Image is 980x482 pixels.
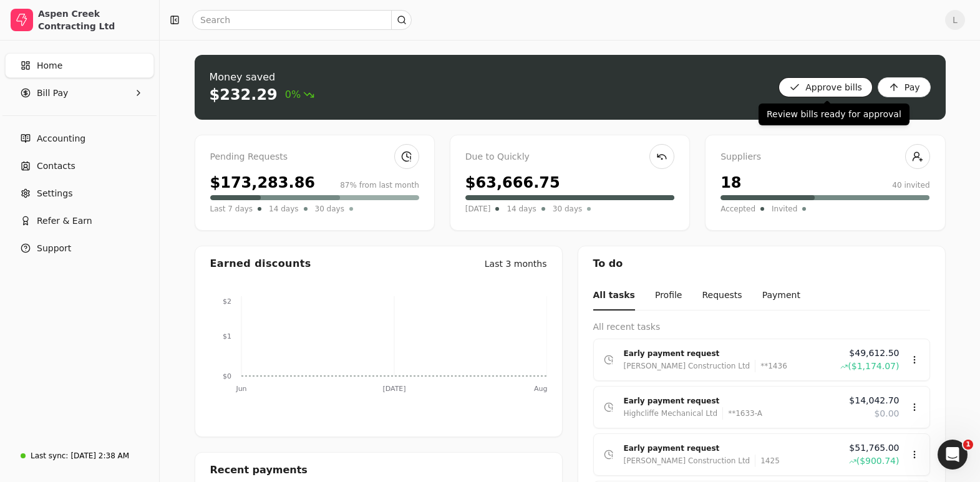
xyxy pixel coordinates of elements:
[31,450,68,461] div: Last sync:
[235,385,246,393] tspan: Jun
[10,222,240,263] div: Evanne says…
[755,455,780,467] div: 1425
[702,281,742,311] button: Requests
[8,5,32,29] button: go back
[70,450,129,461] div: [DATE] 2:38 AM
[19,387,29,397] button: Emoji picker
[210,171,316,194] div: $173,283.86
[5,445,154,467] a: Last sync:[DATE] 2:38 AM
[5,126,154,151] a: Accounting
[36,7,56,27] img: Profile image for Support
[465,150,674,164] div: Due to Quickly
[772,203,797,215] span: Invited
[192,10,412,30] input: Search
[624,442,839,455] div: Early payment request
[892,180,929,191] div: 40 invited
[945,10,965,30] span: L
[11,360,239,382] textarea: Message…
[878,77,931,97] button: Pay
[285,87,314,102] span: 0%
[37,195,50,208] img: Profile image for Evanne
[37,187,72,200] span: Settings
[720,171,741,194] div: 18
[534,385,547,393] tspan: Aug
[55,77,230,126] div: [PERSON_NAME], I would like ot approve these and we will cover the difference again for Highcliff...
[223,297,231,306] tspan: $2
[10,291,205,342] div: Okay I have adjusted the fees on my end. You will be able go in and approve!
[465,171,560,194] div: $63,666.75
[593,321,930,334] div: All recent tasks
[624,455,750,467] div: [PERSON_NAME] Construction Ltd
[759,104,910,125] div: Review bills ready for approval
[856,455,900,468] span: ($900.74)
[61,6,100,16] h1: Support
[849,347,899,360] span: $49,612.50
[37,59,62,72] span: Home
[20,270,175,282] div: Please wait to approve on your end
[874,407,899,420] span: $0.00
[10,291,240,352] div: Evanne says…
[210,70,315,85] div: Money saved
[762,281,800,311] button: Payment
[5,53,154,78] a: Home
[20,229,195,254] div: Hi [PERSON_NAME], okay let me check it out! Just for [GEOGRAPHIC_DATA]?
[20,298,195,335] div: Okay I have adjusted the fees on my end. You will be able go in and approve!
[37,160,75,173] span: Contacts
[849,441,899,455] span: $51,765.00
[10,143,119,183] div: Our usual reply time🕒A few minutes
[593,281,635,311] button: All tasks
[10,143,240,193] div: Support says…
[10,352,240,381] div: Laurie says…
[210,203,253,215] span: Last 7 days
[578,246,945,281] div: To do
[5,80,154,105] button: Bill Pay
[655,281,682,311] button: Profile
[210,150,419,164] div: Pending Requests
[38,7,148,32] div: Aspen Creek Contracting Ltd
[720,203,755,215] span: Accepted
[39,387,49,397] button: Gif picker
[214,382,234,402] button: Send a message…
[37,214,92,228] span: Refer & Earn
[315,203,344,215] span: 30 days
[624,407,718,420] div: Highcliffe Mechanical Ltd
[5,153,154,178] a: Contacts
[5,208,154,233] button: Refer & Earn
[37,87,68,100] span: Bill Pay
[31,164,101,174] b: A few minutes
[10,263,185,290] div: Please wait to approve on your end
[10,263,240,291] div: Evanne says…
[507,203,536,215] span: 14 days
[61,16,155,28] p: The team can also help
[269,203,298,215] span: 14 days
[10,70,240,143] div: Laurie says…
[54,197,124,206] b: [PERSON_NAME]
[849,394,899,407] span: $14,042.70
[210,256,311,271] div: Earned discounts
[37,242,71,255] span: Support
[45,70,240,133] div: [PERSON_NAME], I would like ot approve these and we will cover the difference again for Highcliff...
[219,5,241,27] div: Close
[485,258,547,271] div: Last 3 months
[624,395,840,407] div: Early payment request
[59,387,69,397] button: Upload attachment
[223,332,231,340] tspan: $1
[624,360,750,372] div: [PERSON_NAME] Construction Ltd
[779,77,873,97] button: Approve bills
[720,150,929,164] div: Suppliers
[553,203,582,215] span: 30 days
[10,222,205,261] div: Hi [PERSON_NAME], okay let me check it out! Just for [GEOGRAPHIC_DATA]?
[340,180,419,191] div: 87% from last month
[114,331,135,352] button: Scroll to bottom
[624,347,831,360] div: Early payment request
[146,352,240,380] div: just for highcliffe
[465,203,491,215] span: [DATE]
[210,85,278,105] div: $232.29
[20,151,109,175] div: Our usual reply time 🕒
[54,196,213,207] div: joined the conversation
[5,236,154,261] button: Support
[5,181,154,206] a: Settings
[848,360,899,373] span: ($1,174.07)
[195,5,219,29] button: Home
